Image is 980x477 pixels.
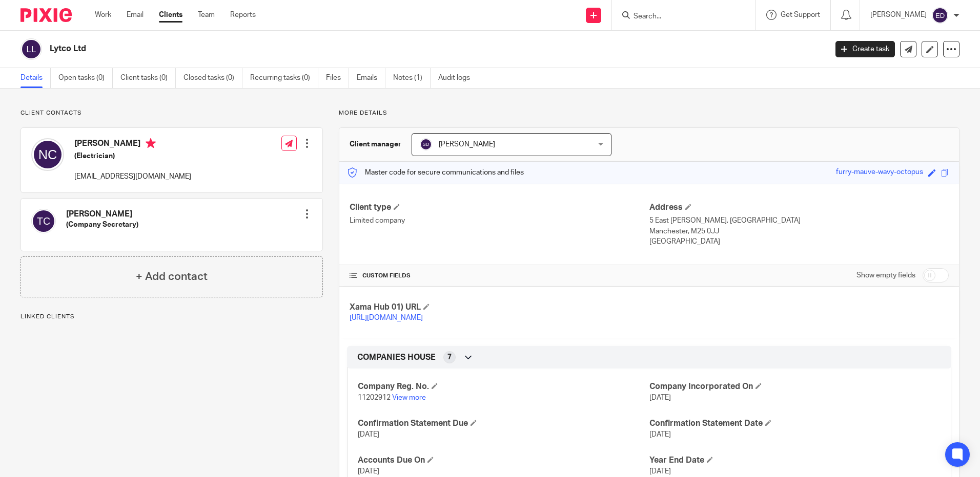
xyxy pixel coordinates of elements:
[649,202,949,213] h4: Address
[136,269,208,285] h4: + Add contact
[649,381,941,392] h4: Company Incorporated On
[447,352,452,362] span: 7
[230,10,256,20] a: Reports
[127,10,144,20] a: Email
[836,167,923,179] div: furry-mauve-wavy-octopus
[350,215,649,226] p: Limited company
[21,313,323,321] p: Linked clients
[649,468,671,475] span: [DATE]
[358,431,379,438] span: [DATE]
[350,202,649,213] h4: Client type
[932,7,948,24] img: svg%3E
[146,138,156,148] i: Primary
[358,418,649,429] h4: Confirmation Statement Due
[120,68,176,88] a: Client tasks (0)
[21,68,51,88] a: Details
[350,314,423,321] a: [URL][DOMAIN_NAME]
[95,10,111,20] a: Work
[781,11,820,18] span: Get Support
[250,68,318,88] a: Recurring tasks (0)
[21,8,72,22] img: Pixie
[649,394,671,401] span: [DATE]
[350,139,401,149] h3: Client manager
[66,209,138,220] h4: [PERSON_NAME]
[632,12,725,21] input: Search
[31,209,56,233] img: svg%3E
[21,38,42,60] img: svg%3E
[350,302,649,313] h4: Xama Hub 01) URL
[393,68,431,88] a: Notes (1)
[58,68,113,88] a: Open tasks (0)
[439,141,495,148] span: [PERSON_NAME]
[438,68,478,88] a: Audit logs
[350,272,649,280] h4: CUSTOM FIELDS
[649,215,949,226] p: 5 East [PERSON_NAME], [GEOGRAPHIC_DATA]
[870,10,927,20] p: [PERSON_NAME]
[339,109,959,117] p: More details
[31,138,64,171] img: svg%3E
[66,220,138,230] h5: (Company Secretary)
[649,236,949,247] p: [GEOGRAPHIC_DATA]
[326,68,349,88] a: Files
[347,167,524,178] p: Master code for secure communications and files
[358,455,649,466] h4: Accounts Due On
[358,381,649,392] h4: Company Reg. No.
[183,68,242,88] a: Closed tasks (0)
[358,394,391,401] span: 11202912
[392,394,426,401] a: View more
[357,352,436,363] span: COMPANIES HOUSE
[198,10,215,20] a: Team
[21,109,323,117] p: Client contacts
[649,455,941,466] h4: Year End Date
[835,41,895,57] a: Create task
[649,418,941,429] h4: Confirmation Statement Date
[420,138,432,150] img: svg%3E
[50,44,666,54] h2: Lytco Ltd
[357,68,385,88] a: Emails
[159,10,182,20] a: Clients
[74,151,191,161] h5: (Electrician)
[856,270,915,280] label: Show empty fields
[358,468,379,475] span: [DATE]
[649,431,671,438] span: [DATE]
[74,171,191,182] p: [EMAIL_ADDRESS][DOMAIN_NAME]
[74,138,191,151] h4: [PERSON_NAME]
[649,226,949,236] p: Manchester, M25 0JJ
